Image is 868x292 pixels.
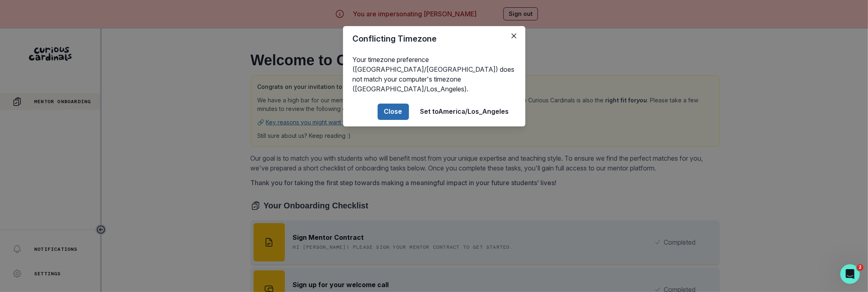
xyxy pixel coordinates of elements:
[507,29,520,42] button: Close
[840,264,860,284] iframe: Intercom live chat
[414,104,516,120] button: Set toAmerica/Los_Angeles
[378,104,409,120] button: Close
[857,264,864,271] span: 2
[343,51,525,97] div: Your timezone preference ([GEOGRAPHIC_DATA]/[GEOGRAPHIC_DATA]) does not match your computer's tim...
[343,26,525,51] header: Conflicting Timezone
